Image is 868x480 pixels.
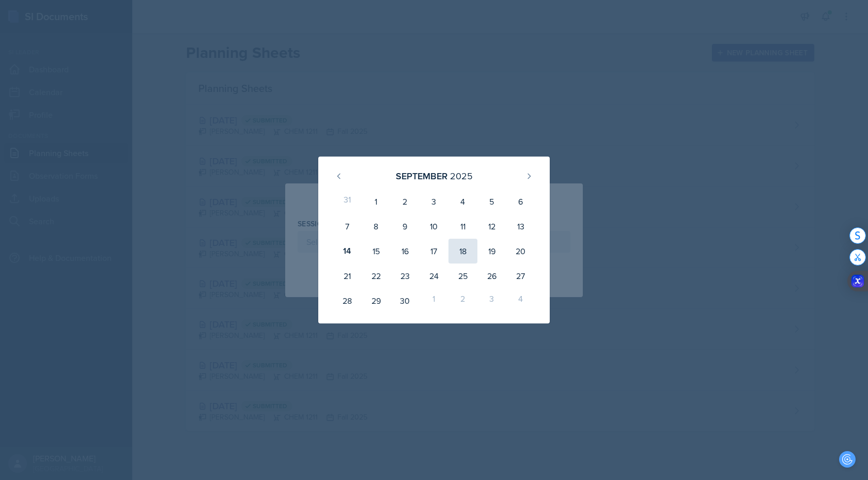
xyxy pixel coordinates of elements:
[391,214,420,239] div: 9
[333,189,362,214] div: 31
[420,288,448,313] div: 1
[506,288,535,313] div: 4
[477,264,506,288] div: 26
[506,214,535,239] div: 13
[420,214,448,239] div: 10
[362,214,391,239] div: 8
[391,239,420,264] div: 16
[333,239,362,264] div: 14
[448,264,477,288] div: 25
[448,189,477,214] div: 4
[391,288,420,313] div: 30
[506,264,535,288] div: 27
[506,239,535,264] div: 20
[391,189,420,214] div: 2
[396,169,447,183] div: September
[362,189,391,214] div: 1
[333,264,362,288] div: 21
[420,264,448,288] div: 24
[362,264,391,288] div: 22
[477,239,506,264] div: 19
[506,189,535,214] div: 6
[333,288,362,313] div: 28
[448,214,477,239] div: 11
[448,239,477,264] div: 18
[477,288,506,313] div: 3
[420,239,448,264] div: 17
[448,288,477,313] div: 2
[333,214,362,239] div: 7
[477,189,506,214] div: 5
[362,288,391,313] div: 29
[477,214,506,239] div: 12
[420,189,448,214] div: 3
[450,169,473,183] div: 2025
[391,264,420,288] div: 23
[362,239,391,264] div: 15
